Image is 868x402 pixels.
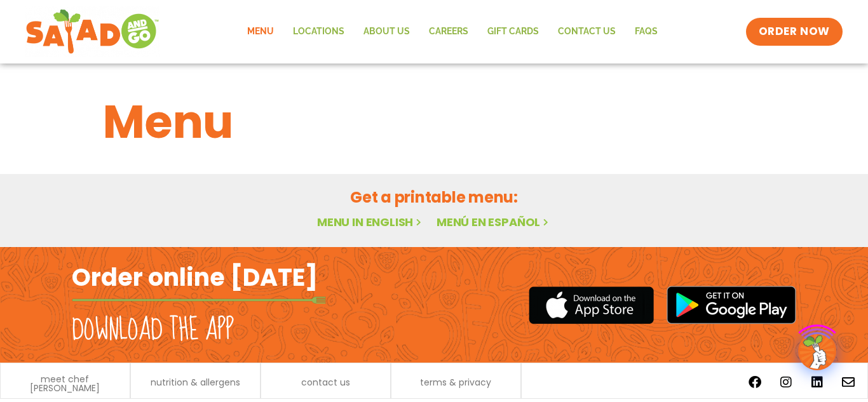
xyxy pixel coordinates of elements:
img: fork [72,297,326,304]
a: nutrition & allergens [151,378,240,387]
h2: Get a printable menu: [103,186,765,208]
span: ORDER NOW [759,24,830,39]
a: FAQs [625,17,667,46]
a: About Us [354,17,419,46]
a: Menú en español [437,214,551,230]
a: Locations [283,17,354,46]
a: contact us [301,378,350,387]
h1: Menu [103,88,765,156]
img: google_play [667,286,796,324]
a: terms & privacy [420,378,491,387]
a: Menu in English [317,214,424,230]
h2: Download the app [72,312,234,348]
a: meet chef [PERSON_NAME] [7,375,123,392]
img: appstore [529,285,654,326]
nav: Menu [238,17,667,46]
a: Careers [419,17,478,46]
img: new-SAG-logo-768×292 [25,6,159,57]
a: ORDER NOW [746,18,843,46]
a: Menu [238,17,283,46]
h2: Order online [DATE] [72,262,318,293]
a: Contact Us [548,17,625,46]
a: GIFT CARDS [478,17,548,46]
